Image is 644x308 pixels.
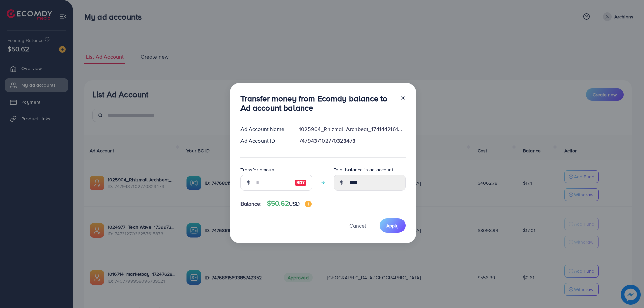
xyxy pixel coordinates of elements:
[386,222,399,229] span: Apply
[293,125,411,133] div: 1025904_Rhizmall Archbeat_1741442161001
[235,125,294,133] div: Ad Account Name
[240,166,276,173] label: Transfer amount
[380,218,406,233] button: Apply
[341,218,374,233] button: Cancel
[294,179,307,187] img: image
[349,222,366,229] span: Cancel
[240,200,262,208] span: Balance:
[235,137,294,145] div: Ad Account ID
[240,94,395,113] h3: Transfer money from Ecomdy balance to Ad account balance
[305,201,312,207] img: image
[293,137,411,145] div: 7479437102770323473
[289,200,300,207] span: USD
[334,166,393,173] label: Total balance in ad account
[267,199,312,208] h4: $50.62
